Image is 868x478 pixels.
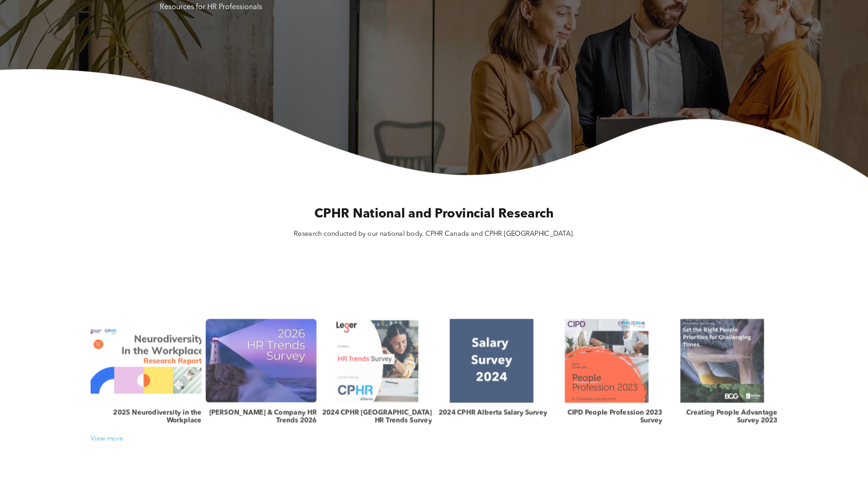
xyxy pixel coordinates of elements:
[294,231,574,238] span: Research conducted by our national body, CPHR Canada and CPHR [GEOGRAPHIC_DATA].
[439,409,547,417] h3: 2024 CPHR Alberta Salary Survey
[314,208,554,221] span: CPHR National and Provincial Research
[86,435,782,443] div: View more
[206,409,317,425] h3: [PERSON_NAME] & Company HR Trends 2026
[667,409,778,425] h3: Creating People Advantage Survey 2023
[160,4,262,11] span: Resources for HR Professionals
[91,409,202,425] h3: 2025 Neurodiversity in the Workplace
[551,409,663,425] h3: CIPD People Profession 2023 Survey
[321,409,432,425] h3: 2024 CPHR [GEOGRAPHIC_DATA] HR Trends Survey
